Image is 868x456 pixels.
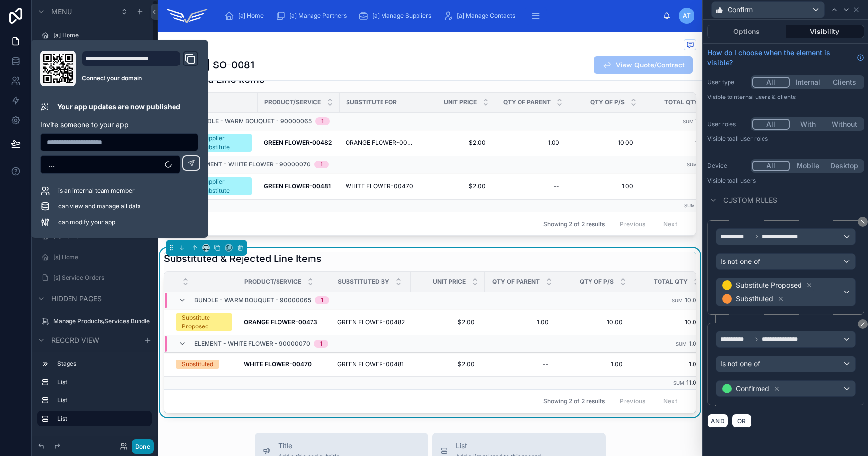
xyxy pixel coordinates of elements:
span: ... [49,160,55,169]
span: 10.00 [685,296,700,304]
span: Menu [51,7,72,17]
div: 1 [321,296,323,304]
span: GREEN FLOWER-00482 [337,318,405,326]
label: Manage Products/Services Bundle [53,317,150,325]
a: [a] Manage Suppliers [355,7,438,25]
label: Stages [57,360,148,368]
strong: ORANGE FLOWER-00473 [244,318,317,326]
span: [a] Home [238,12,264,20]
span: Qty Of Parent [492,278,540,286]
span: [a] Manage Partners [289,12,347,20]
p: Visible to [707,93,864,101]
span: Substituted [736,294,773,304]
span: Showing 2 of 2 results [543,220,605,228]
button: Is not one of [716,253,856,270]
span: $2.00 [420,318,475,326]
button: Desktop [826,161,863,171]
span: Showing 2 of 2 results [543,397,605,405]
small: Sum [676,341,687,347]
label: User roles [707,120,747,128]
span: [a] Manage Contacts [457,12,515,20]
small: Sum [684,203,695,208]
span: Product/Service [244,278,301,286]
span: 1.00 [568,360,623,368]
div: scrollable content [216,5,663,27]
small: Sum [687,162,697,167]
span: Is not one of [720,257,760,266]
label: List [57,396,148,404]
button: Mobile [790,161,826,171]
a: [a] Home [221,7,271,25]
span: Substitute Proposed [736,280,802,290]
div: scrollable content [32,352,158,436]
button: Done [132,439,154,454]
label: [s] Service Orders [53,274,150,282]
div: 1 [321,117,324,125]
label: User type [707,78,747,86]
p: Invite someone to your app [40,120,198,130]
span: AT [683,12,691,20]
span: BUNDLE - WARM BOUQUET - 90000065 [194,296,311,304]
p: Your app updates are now published [57,102,180,112]
p: Visible to [707,135,864,143]
button: Without [826,119,863,130]
span: 10.00 [638,318,700,326]
button: OR [732,414,752,428]
button: All [752,161,790,171]
span: $2.00 [420,360,475,368]
a: How do I choose when the element is visible? [707,48,864,67]
small: Sum [673,380,684,386]
a: Connect your domain [82,74,198,82]
a: [a] Manage Contacts [440,7,522,25]
span: 1.00 [689,340,700,347]
span: can modify your app [58,218,115,226]
a: [a] Home [53,32,150,39]
span: [a] Manage Suppliers [372,12,431,20]
span: Unit Price [444,98,477,106]
div: Substituted [182,360,213,369]
a: [a] Manage Partners [273,7,353,25]
span: List [456,441,541,451]
small: Sum [672,298,683,303]
button: Confirmed [716,380,856,397]
button: Is not one of [716,356,856,372]
span: Title [278,441,340,451]
span: Total Qty [664,98,698,106]
div: Domain and Custom Link [82,51,198,86]
button: All [752,119,790,130]
label: List [57,378,148,386]
button: Confirm [711,1,825,18]
img: App logo [166,8,208,24]
label: List [57,415,144,423]
span: all users [732,177,756,184]
p: Visible to [707,177,864,185]
button: Substitute ProposedSubstituted [716,278,856,306]
span: All user roles [732,135,768,142]
div: -- [543,360,549,368]
span: Qty Of P/S [590,98,625,106]
button: Select Button [40,155,180,174]
span: Product/Service [264,98,321,106]
div: Substitute Proposed [182,313,226,331]
span: ELEMENT - WHITE FLOWER - 90000070 [195,161,311,168]
label: [s] Home [53,253,150,261]
span: 10.00 [568,318,623,326]
span: 11.00 [686,379,700,386]
span: Confirm [728,5,753,15]
span: Hidden pages [51,294,102,304]
button: Internal [790,77,826,88]
span: Substituted By [338,278,389,286]
span: ELEMENT - WHITE FLOWER - 90000070 [194,340,310,348]
span: Substitute For [346,98,397,106]
small: Sum [683,119,694,124]
label: Device [707,162,747,170]
span: 1.00 [638,360,700,368]
span: Total Qty [654,278,688,286]
span: 10.00 [695,117,711,125]
span: Is not one of [720,359,760,369]
button: Visibility [786,25,865,38]
span: Internal users & clients [732,93,796,100]
button: All [752,77,790,88]
button: Options [707,25,786,38]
